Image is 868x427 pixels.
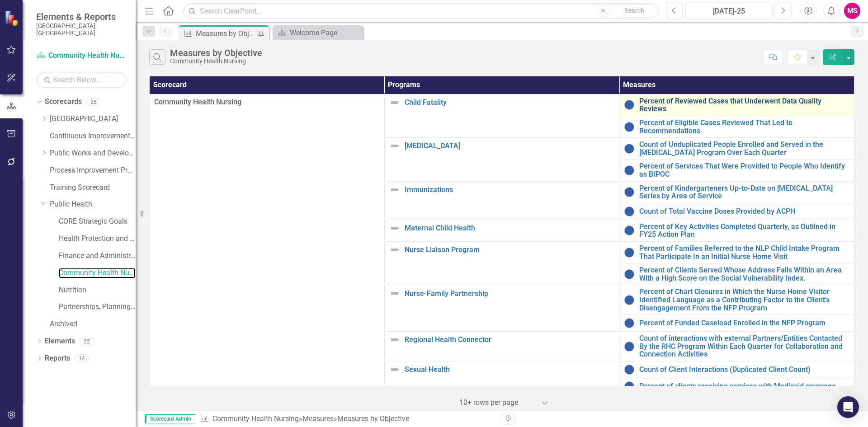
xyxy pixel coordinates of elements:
[619,241,854,263] td: Double-Click to Edit Right Click for Context Menu
[619,378,854,394] td: Double-Click to Edit Right Click for Context Menu
[384,285,619,332] td: Double-Click to Edit Right Click for Context Menu
[59,216,136,227] a: CORE Strategic Goals
[59,251,136,261] a: Finance and Administration
[183,3,659,19] input: Search ClearPoint...
[59,268,136,278] a: Community Health Nursing
[5,10,20,26] img: ClearPoint Strategy
[624,143,635,154] img: Baselining
[624,225,635,236] img: Baselining
[36,72,127,88] input: Search Below...
[619,220,854,241] td: Double-Click to Edit Right Click for Context Menu
[619,332,854,361] td: Double-Click to Edit Right Click for Context Menu
[624,247,635,258] img: Baselining
[405,290,615,298] a: Nurse-Family Partnership
[36,51,127,61] a: Community Health Nursing
[624,341,635,352] img: Baselining
[389,97,400,108] img: Not Defined
[619,315,854,332] td: Double-Click to Edit Right Click for Context Menu
[624,187,635,197] img: Baselining
[844,3,860,19] button: MS
[619,181,854,203] td: Double-Click to Edit Right Click for Context Menu
[59,234,136,244] a: Health Protection and Response
[50,114,136,124] a: [GEOGRAPHIC_DATA]
[80,338,94,345] div: 22
[612,5,657,17] button: Search
[145,414,195,423] span: Scorecard Admin
[639,366,849,374] a: Count of Client Interactions (Duplicated Client Count)
[50,183,136,193] a: Training Scorecard
[170,48,262,58] div: Measures by Objective
[624,99,635,110] img: Baselining
[302,414,334,423] a: Measures
[384,332,619,361] td: Double-Click to Edit Right Click for Context Menu
[405,366,615,374] a: Sexual Health
[639,141,849,156] a: Count of Unduplicated People Enrolled and Served in the [MEDICAL_DATA] Program Over Each Quarter
[624,318,635,328] img: Baselining
[619,116,854,138] td: Double-Click to Edit Right Click for Context Menu
[337,414,409,423] div: Measures by Objective
[685,3,772,19] button: [DATE]-25
[624,364,635,375] img: Baselining
[405,142,615,150] a: [MEDICAL_DATA]
[384,241,619,285] td: Double-Click to Edit Right Click for Context Menu
[200,414,495,424] div: » »
[384,220,619,241] td: Double-Click to Edit Right Click for Context Menu
[405,186,615,194] a: Immunizations
[389,364,400,375] img: Not Defined
[36,11,127,22] span: Elements & Reports
[170,58,262,65] div: Community Health Nursing
[50,319,136,329] a: Archived
[405,224,615,232] a: Maternal Child Health
[639,162,849,178] a: Percent of Services That Were Provided to People Who Identify as BIPOC
[619,160,854,181] td: Double-Click to Edit Right Click for Context Menu
[624,269,635,280] img: Baselining
[619,263,854,285] td: Double-Click to Edit Right Click for Context Menu
[624,381,635,392] img: Baselining
[639,184,849,200] a: Percent of Kindergarteners Up-to-Date on [MEDICAL_DATA] Series by Area of Service
[639,319,849,327] a: Percent of Funded Caseload Enrolled in the NFP Program
[689,6,769,17] div: [DATE]-25
[639,244,849,260] a: Percent of Families Referred to the NLP Child Intake Program That Participate In an Initial Nurse...
[389,184,400,195] img: Not Defined
[639,288,849,312] a: Percent of Chart Closures in Which the Nurse Home Visitor Identified Language as a Contributing F...
[619,203,854,220] td: Double-Click to Edit Right Click for Context Menu
[275,27,361,38] a: Welcome Page
[639,382,849,390] a: Percent of clients receiving services with Medicaid coverage
[50,131,136,141] a: Continuous Improvement Program
[625,7,644,14] span: Search
[384,138,619,181] td: Double-Click to Edit Right Click for Context Menu
[639,334,849,358] a: Count of interactions with external Partners/Entities Contacted By the RHC Program Within Each Qu...
[45,336,75,347] a: Elements
[75,355,89,362] div: 14
[36,22,127,37] small: [GEOGRAPHIC_DATA], [GEOGRAPHIC_DATA]
[196,28,255,39] div: Measures by Objective
[619,361,854,378] td: Double-Click to Edit Right Click for Context Menu
[639,266,849,282] a: Percent of Clients Served Whose Address Falls Within an Area With a High Score on the Social Vuln...
[59,285,136,296] a: Nutrition
[639,97,849,113] a: Percent of Reviewed Cases that Underwent Data Quality Reviews
[212,414,299,423] a: Community Health Nursing
[50,148,136,159] a: Public Works and Development
[45,353,70,364] a: Reports
[624,206,635,217] img: Baselining
[624,295,635,305] img: Baselining
[624,122,635,132] img: Baselining
[384,94,619,137] td: Double-Click to Edit Right Click for Context Menu
[50,199,136,210] a: Public Health
[389,288,400,299] img: Not Defined
[624,165,635,176] img: Baselining
[639,119,849,135] a: Percent of Eligible Cases Reviewed That Led to Recommendations
[405,246,615,254] a: Nurse Liaison Program
[837,396,859,418] div: Open Intercom Messenger
[59,302,136,312] a: Partnerships, Planning, and Community Health Promotions
[154,98,241,106] span: Community Health Nursing
[639,223,849,239] a: Percent of Key Activities Completed Quarterly, as Outlined in FY25 Action Plan
[405,336,615,344] a: Regional Health Connector
[384,181,619,220] td: Double-Click to Edit Right Click for Context Menu
[86,98,101,106] div: 25
[389,334,400,345] img: Not Defined
[389,244,400,255] img: Not Defined
[290,27,361,38] div: Welcome Page
[405,99,615,107] a: Child Fatality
